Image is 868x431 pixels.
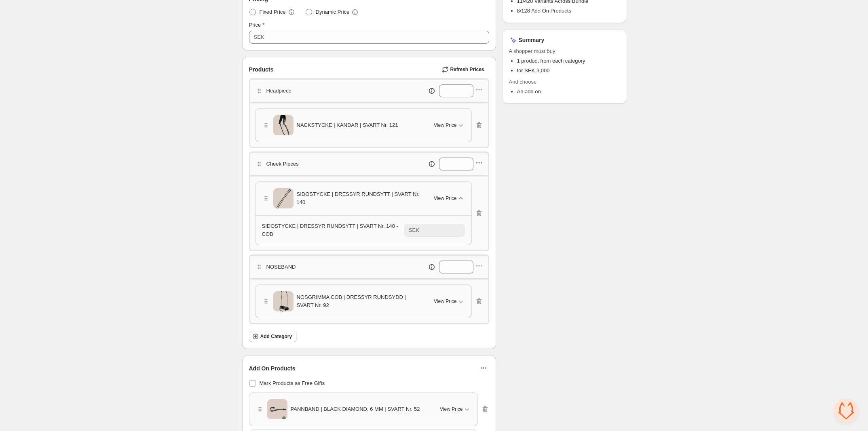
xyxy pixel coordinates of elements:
[517,88,620,96] li: An add on
[434,195,456,202] span: View Price
[260,380,325,386] span: Mark Products as Free Gifts
[249,364,296,372] span: Add On Products
[316,8,350,16] span: Dynamic Price
[434,298,456,305] span: View Price
[291,405,420,413] span: PANNBAND | BLACK DIAMOND, 6 MM | SVART Nr. 52
[262,223,398,237] span: SIDOSTYCKE | DRESSYR RUNDSYTT | SVART Nr. 140 - COB
[450,66,484,73] span: Refresh Prices
[439,64,489,75] button: Refresh Prices
[429,119,469,132] button: View Price
[440,406,463,412] span: View Price
[434,122,456,128] span: View Price
[273,186,294,211] img: SIDOSTYCKE | DRESSYR RUNDSYTT | SVART Nr. 140
[273,289,294,314] img: NOSGRIMMA COB | DRESSYR RUNDSYDD | SVART Nr. 92
[260,8,286,16] span: Fixed Price
[519,36,545,44] h3: Summary
[517,67,620,75] li: for SEK 3,000
[254,33,264,41] div: SEK
[267,397,287,422] img: PANNBAND | BLACK DIAMOND, 6 MM | SVART Nr. 52
[297,293,424,309] span: NOSGRIMMA COB | DRESSYR RUNDSYDD | SVART Nr. 92
[409,226,419,234] div: SEK
[266,263,296,271] p: NOSEBAND
[517,57,620,65] li: 1 product from each category
[273,113,294,138] img: NACKSTYCKE | KANDAR | SVART Nr. 121
[435,403,475,416] button: View Price
[249,21,265,29] label: Price
[266,87,291,95] p: Headpiece
[509,78,620,86] span: And choose
[249,331,297,342] button: Add Category
[834,399,858,423] a: Открытый чат
[517,8,571,14] span: 8/128 Add On Products
[260,333,292,340] span: Add Category
[297,190,424,206] span: SIDOSTYCKE | DRESSYR RUNDSYTT | SVART Nr. 140
[429,295,469,308] button: View Price
[266,160,299,168] p: Cheek Pieces
[249,65,274,74] span: Products
[429,192,469,205] button: View Price
[297,121,398,129] span: NACKSTYCKE | KANDAR | SVART Nr. 121
[509,47,620,55] span: A shopper must buy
